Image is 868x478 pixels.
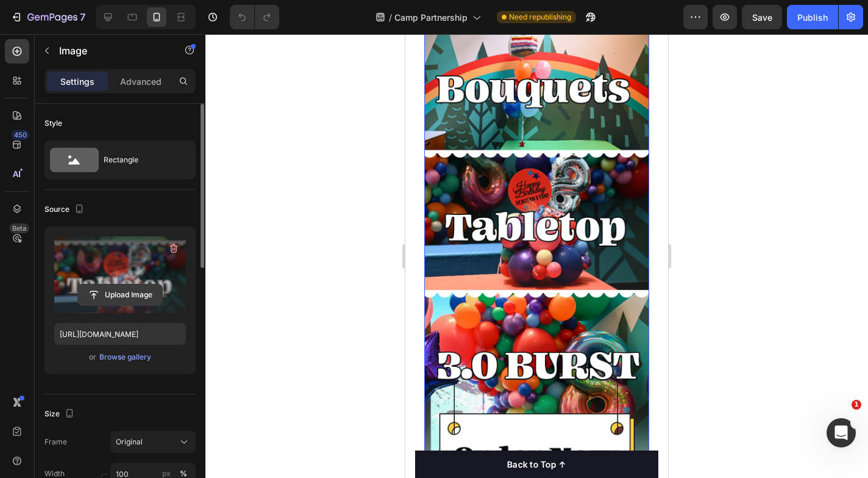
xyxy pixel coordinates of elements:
[389,11,392,24] span: /
[509,12,571,23] span: Need republishing
[77,284,163,306] button: Upload Image
[405,34,668,478] iframe: Design area
[120,75,162,88] p: Advanced
[752,12,772,23] span: Save
[9,223,29,233] div: Beta
[742,5,782,29] button: Save
[99,351,152,363] button: Browse gallery
[60,75,94,88] p: Settings
[54,323,186,345] input: https://example.com/image.jpg
[80,10,85,24] p: 7
[59,43,163,58] p: Image
[230,5,279,29] div: Undo/Redo
[116,436,143,447] span: Original
[787,5,838,29] button: Publish
[44,436,67,447] label: Frame
[104,146,178,174] div: Rectangle
[44,406,77,422] div: Size
[44,201,87,218] div: Source
[110,431,196,453] button: Original
[44,118,62,129] div: Style
[852,400,861,410] span: 1
[5,5,91,29] button: 7
[89,350,96,364] span: or
[394,11,468,24] span: Camp Partnership
[10,416,253,444] button: Back to Top ↑
[797,11,828,24] div: Publish
[99,352,151,363] div: Browse gallery
[102,424,162,436] div: Back to Top ↑
[12,130,29,140] div: 450
[827,418,856,447] iframe: Intercom live chat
